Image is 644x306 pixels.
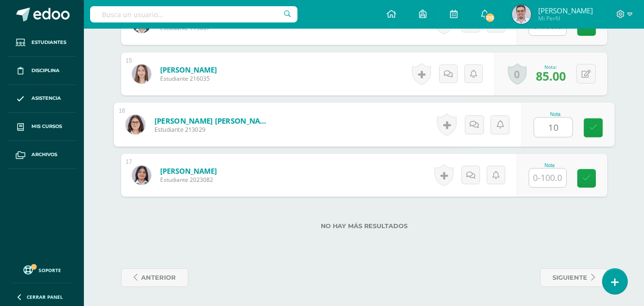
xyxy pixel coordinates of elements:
[31,95,61,102] span: Asistencia
[160,166,217,176] a: [PERSON_NAME]
[8,85,76,113] a: Asistencia
[540,268,607,287] a: siguiente
[160,176,217,184] span: Estudiante 2023082
[160,74,217,83] span: Estudiante 216035
[31,123,62,130] span: Mis cursos
[31,39,66,46] span: Estudiantes
[27,294,63,300] span: Cerrar panel
[534,118,572,137] input: 0-100.0
[529,169,566,187] input: 0-100.0
[154,126,272,134] span: Estudiante 213029
[154,116,272,126] a: [PERSON_NAME] [PERSON_NAME]
[538,14,593,22] span: Mi Perfil
[39,267,61,274] span: Soporte
[512,5,531,24] img: 73f126411a2370a4ac92095d59c6719d.png
[11,263,72,276] a: Soporte
[485,12,495,23] span: 215
[90,6,297,22] input: Busca un usuario...
[121,222,607,230] label: No hay más resultados
[160,65,217,74] a: [PERSON_NAME]
[508,63,527,85] a: 0
[31,67,60,74] span: Disciplina
[8,141,76,169] a: Archivos
[121,268,188,287] a: anterior
[552,269,587,286] span: siguiente
[8,113,76,141] a: Mis cursos
[132,64,151,84] img: 9411b8e690d78d6a2bebb7b98c34f133.png
[141,269,176,286] span: anterior
[8,57,76,85] a: Disciplina
[536,63,566,70] div: Nota:
[536,68,566,84] span: 85.00
[533,112,577,117] div: Nota
[8,29,76,57] a: Estudiantes
[31,151,57,158] span: Archivos
[132,166,151,185] img: 03773744133a1a822c6592f382b3e960.png
[529,163,571,168] div: Nota
[538,6,593,15] span: [PERSON_NAME]
[125,115,145,134] img: 77847ddb6b5b9aa360bda9e432518848.png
